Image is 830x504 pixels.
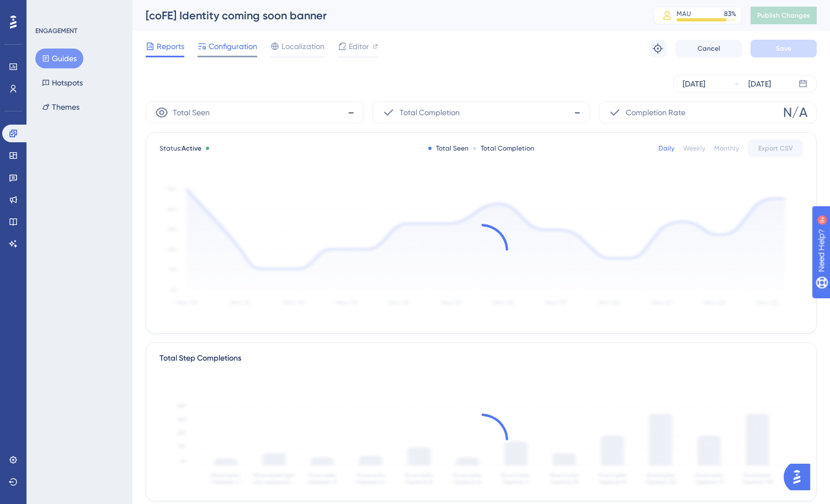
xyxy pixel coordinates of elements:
[757,11,810,20] span: Publish Changes
[683,144,705,153] div: Weekly
[159,144,201,153] span: Status:
[182,144,201,152] span: Active
[26,3,69,16] span: Need Help?
[75,6,82,14] div: 9+
[473,144,534,153] div: Total Completion
[677,9,691,18] div: MAU
[751,40,817,57] button: Save
[159,352,241,365] div: Total Step Completions
[714,144,739,153] div: Monthly
[349,40,369,53] span: Editor
[209,40,257,53] span: Configuration
[698,44,720,53] span: Cancel
[146,8,626,23] div: [coFE] Identity coming soon banner
[675,40,742,57] button: Cancel
[35,49,83,68] button: Guides
[157,40,184,53] span: Reports
[173,106,210,119] span: Total Seen
[724,9,736,18] div: 83 %
[751,7,817,24] button: Publish Changes
[281,40,324,53] span: Localization
[348,104,354,121] span: -
[783,104,807,121] span: N/A
[748,77,771,90] div: [DATE]
[35,73,89,93] button: Hotspots
[626,106,685,119] span: Completion Rate
[428,144,469,153] div: Total Seen
[748,140,803,157] button: Export CSV
[574,104,581,121] span: -
[400,106,460,119] span: Total Completion
[35,26,77,35] div: ENGAGEMENT
[658,144,674,153] div: Daily
[776,44,791,53] span: Save
[683,77,705,90] div: [DATE]
[784,460,817,494] iframe: UserGuiding AI Assistant Launcher
[758,144,793,153] span: Export CSV
[35,97,86,117] button: Themes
